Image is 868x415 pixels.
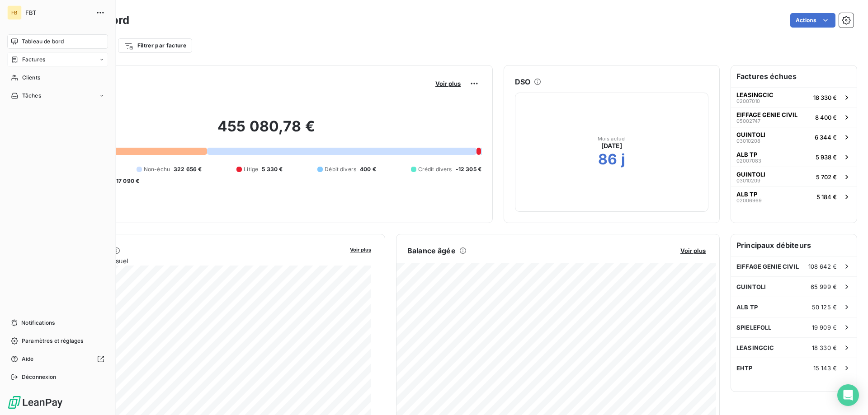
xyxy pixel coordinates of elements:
[598,150,617,168] h2: 86
[736,118,760,124] span: 05002747
[736,151,757,158] span: ALB TP
[680,247,706,254] span: Voir plus
[22,74,40,82] span: Clients
[736,263,799,270] span: EIFFAGE GENIE CIVIL
[22,92,41,100] span: Tâches
[621,150,625,168] h2: j
[407,245,456,256] h6: Balance âgée
[347,245,374,253] button: Voir plus
[731,127,857,147] button: GUINTOLI030102086 344 €
[812,344,837,351] span: 18 330 €
[7,395,63,410] img: Logo LeanPay
[736,171,765,178] span: GUINTOLI
[360,165,376,173] span: 400 €
[736,178,760,183] span: 03010209
[736,324,772,331] span: SPIELEFOLL
[731,65,857,87] h6: Factures échues
[21,319,55,327] span: Notifications
[731,187,857,206] button: ALB TP020069695 184 €
[51,256,344,266] span: Chiffre d'affaires mensuel
[350,247,371,253] span: Voir plus
[22,373,57,381] span: Déconnexion
[22,37,64,46] span: Tableau de bord
[731,87,857,107] button: LEASINGCIC0200701018 330 €
[736,91,774,98] span: LEASINGCIC
[244,165,258,173] span: Litige
[433,79,463,88] button: Voir plus
[790,13,835,28] button: Actions
[7,352,108,366] a: Aide
[325,165,356,173] span: Débit divers
[731,147,857,167] button: ALB TP020070835 938 €
[22,337,83,345] span: Paramètres et réglages
[174,165,202,173] span: 322 656 €
[811,283,837,290] span: 65 999 €
[113,177,139,185] span: -17 090 €
[601,141,623,150] span: [DATE]
[731,234,857,256] h6: Principaux débiteurs
[736,364,753,372] span: EHTP
[678,247,708,255] button: Voir plus
[22,56,45,64] span: Factures
[812,303,837,311] span: 50 125 €
[736,98,760,104] span: 02007010
[731,167,857,187] button: GUINTOLI030102095 702 €
[418,165,452,173] span: Crédit divers
[262,165,283,173] span: 5 330 €
[736,138,760,144] span: 03010208
[736,111,797,118] span: EIFFAGE GENIE CIVIL
[837,384,859,406] div: Open Intercom Messenger
[22,355,34,363] span: Aide
[51,117,481,145] h2: 455 080,78 €
[435,80,461,87] span: Voir plus
[736,158,761,163] span: 02007083
[815,134,837,141] span: 6 344 €
[515,76,530,87] h6: DSO
[25,9,90,16] span: FBT
[816,154,837,161] span: 5 938 €
[736,283,766,290] span: GUINTOLI
[815,114,837,121] span: 8 400 €
[144,165,170,173] span: Non-échu
[736,191,757,198] span: ALB TP
[813,94,837,101] span: 18 330 €
[7,5,22,20] div: FB
[598,136,626,141] span: Mois actuel
[812,324,837,331] span: 19 909 €
[813,364,837,372] span: 15 143 €
[736,198,762,203] span: 02006969
[456,165,481,173] span: -12 305 €
[736,344,774,351] span: LEASINGCIC
[736,303,758,311] span: ALB TP
[816,193,837,201] span: 5 184 €
[808,263,837,270] span: 108 642 €
[816,173,837,181] span: 5 702 €
[736,131,765,138] span: GUINTOLI
[118,38,192,53] button: Filtrer par facture
[731,107,857,127] button: EIFFAGE GENIE CIVIL050027478 400 €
